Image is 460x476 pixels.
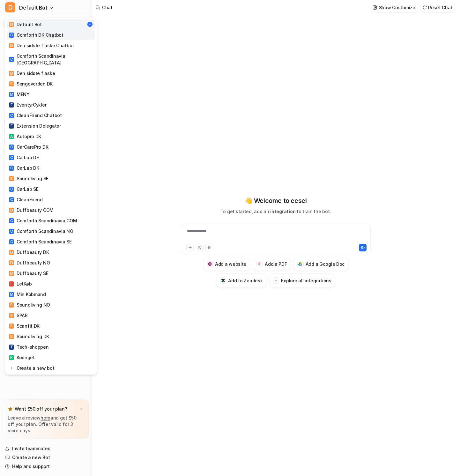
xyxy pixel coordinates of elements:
div: Scanfit DK [9,323,40,329]
div: CarLab SE [9,186,38,192]
span: D [9,250,14,255]
div: Soundliving SE [9,175,48,182]
span: S [9,324,14,329]
div: Den sidste flaske Chatbot [9,42,74,49]
img: reset [10,365,14,371]
span: C [9,229,14,234]
div: Duffbeauty SE [9,270,48,277]
span: C [9,239,14,244]
div: Tech-shoppen [9,344,49,350]
span: D [9,43,14,48]
span: M [9,292,14,297]
span: D [9,260,14,265]
div: Duffbeauty COM [9,207,54,213]
div: Soundliving NO [9,301,50,308]
span: A [9,134,14,139]
span: C [9,166,14,171]
div: Comforth Scandinavia SE [9,238,72,245]
div: CleanFriend [9,196,43,203]
span: C [9,197,14,202]
span: C [9,187,14,192]
span: S [9,176,14,181]
div: MENY [9,91,30,98]
div: Extension Delegator [9,123,61,129]
div: CarLab DK [9,165,39,171]
span: C [9,155,14,160]
div: Comforth DK Chatbot [9,32,63,38]
div: Duffbeauty NO [9,259,50,266]
span: S [9,302,14,308]
span: D [9,22,14,27]
span: C [9,57,14,62]
div: Comforth Scandinavia [GEOGRAPHIC_DATA] [9,53,93,66]
span: E [9,123,14,129]
span: E [9,102,14,108]
div: Den sidste flaske [9,70,55,77]
a: Create a new bot [7,363,95,373]
div: Default Bot [9,21,42,28]
span: S [9,313,14,318]
div: Soundliving DK [9,333,49,340]
span: C [9,145,14,150]
span: T [9,345,14,350]
span: D [9,271,14,276]
div: Autopro DK [9,133,41,140]
span: C [9,218,14,223]
div: Duffbeauty DK [9,249,49,256]
span: C [9,113,14,118]
span: L [9,281,14,286]
span: Default Bot [19,3,48,12]
span: S [9,334,14,339]
div: Kødriget [9,354,35,361]
span: D [9,71,14,76]
span: M [9,92,14,97]
div: Comforth Scandinavia NO [9,228,73,234]
span: D [5,2,15,12]
span: D [9,208,14,213]
div: CarLab DE [9,154,39,161]
div: EventyrCykler [9,101,46,108]
div: LetKøb [9,280,32,287]
div: Comforth Scandinavia COM [9,217,77,224]
div: DDefault Bot [5,18,97,375]
div: Min Købmand [9,291,46,298]
div: CleanFriend Chatbot [9,112,62,119]
span: S [9,81,14,86]
span: C [9,33,14,38]
div: SPAR [9,312,28,319]
div: Sengeverden DK [9,80,53,87]
div: CarCarePro DK [9,144,48,150]
span: K [9,355,14,360]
